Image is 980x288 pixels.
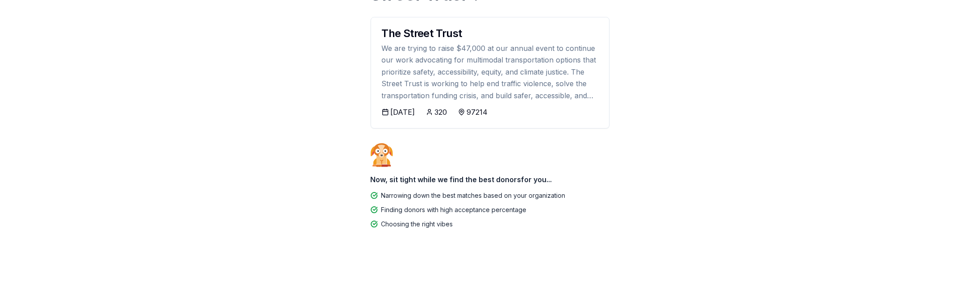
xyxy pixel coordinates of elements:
[435,107,447,117] div: 320
[381,205,527,215] div: Finding donors with high acceptance percentage
[381,219,453,230] div: Choosing the right vibes
[467,107,488,117] div: 97214
[391,107,415,117] div: [DATE]
[382,42,599,101] div: We are trying to raise $47,000 at our annual event to continue our work advocating for multimodal...
[371,143,393,167] img: Dog waiting patiently
[371,171,610,188] div: Now, sit tight while we find the best donors for you...
[382,28,599,39] div: The Street Trust
[381,190,566,201] div: Narrowing down the best matches based on your organization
